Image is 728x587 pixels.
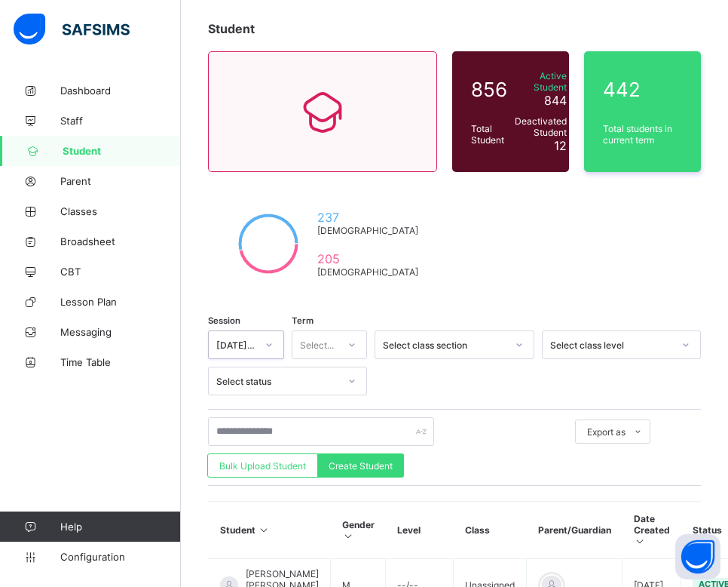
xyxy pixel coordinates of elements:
span: Deactivated Student [515,115,567,138]
button: Open asap [675,534,720,579]
span: Help [60,521,180,533]
span: Staff [60,115,181,127]
span: Active Student [515,70,567,93]
i: Sort in Ascending Order [634,536,647,547]
div: Select class section [383,340,506,351]
span: Session [208,315,240,326]
i: Sort in Ascending Order [342,530,355,542]
span: Configuration [60,551,180,563]
th: Student [209,502,331,559]
span: [DEMOGRAPHIC_DATA] [317,266,418,278]
span: Bulk Upload Student [219,460,306,472]
span: 856 [471,78,507,101]
div: Total Student [467,119,511,149]
div: Select class level [550,340,673,351]
th: Parent/Guardian [527,502,622,559]
span: Term [292,315,314,326]
span: Student [63,145,181,157]
span: Classes [60,205,181,217]
span: [DEMOGRAPHIC_DATA] [317,225,418,236]
th: Gender [331,502,386,559]
span: Parent [60,175,181,187]
span: CBT [60,266,181,278]
span: 844 [544,93,567,108]
span: 205 [317,251,418,266]
div: Select... [300,330,334,359]
span: Create Student [329,460,393,472]
span: 237 [317,210,418,225]
div: [DATE]-[DATE] [216,340,256,351]
span: Time Table [60,356,181,368]
span: 442 [603,78,682,101]
span: Export as [587,426,626,438]
span: Total students in current term [603,123,682,146]
span: Dashboard [60,85,181,97]
div: Select status [216,376,339,387]
img: safsims [14,14,130,45]
span: Broadsheet [60,235,181,247]
span: Lesson Plan [60,296,181,308]
th: Date Created [622,502,681,559]
i: Sort in Ascending Order [258,524,271,536]
th: Class [454,502,527,559]
span: 12 [554,138,567,153]
span: Student [208,21,255,36]
span: Messaging [60,326,181,338]
th: Level [386,502,454,559]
